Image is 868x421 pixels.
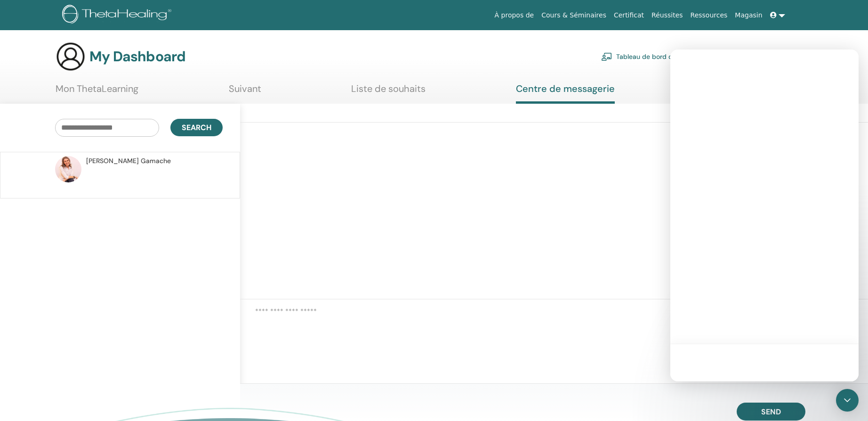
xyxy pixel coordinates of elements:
[761,407,781,417] span: Send
[836,389,859,412] div: Open Intercom Messenger
[538,7,610,24] a: Cours & Séminaires
[601,46,707,67] a: Tableau de bord du praticien
[62,5,175,26] img: logo.png
[86,156,171,166] span: [PERSON_NAME] Gamache
[601,52,612,61] img: chalkboard-teacher.svg
[687,7,731,24] a: Ressources
[737,403,805,421] button: Send
[731,7,766,24] a: Magasin
[491,7,538,24] a: À propos de
[351,83,426,101] a: Liste de souhaits
[170,119,223,136] button: Search
[730,46,784,67] a: Mon compte
[89,48,185,65] h3: My Dashboard
[55,156,81,182] img: default.jpg
[56,41,86,72] img: generic-user-icon.jpg
[182,123,211,132] span: Search
[516,83,615,104] a: Centre de messagerie
[229,83,261,101] a: Suivant
[56,83,138,101] a: Mon ThetaLearning
[730,49,741,65] img: cog.svg
[610,7,648,24] a: Certificat
[648,7,686,24] a: Réussites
